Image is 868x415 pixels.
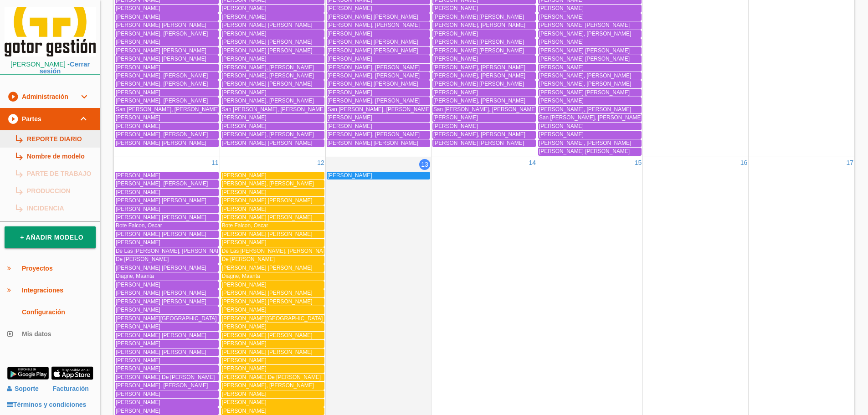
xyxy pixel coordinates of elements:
span: [PERSON_NAME] [PERSON_NAME] [116,298,206,305]
span: [PERSON_NAME] [PERSON_NAME] [222,81,313,87]
a: [PERSON_NAME] [115,357,219,364]
span: [PERSON_NAME] [116,64,160,71]
a: 16 [740,157,749,168]
span: [PERSON_NAME], [PERSON_NAME] [222,131,314,138]
a: De [PERSON_NAME] [221,256,324,263]
a: [PERSON_NAME] [538,97,642,105]
a: [PERSON_NAME] [115,365,219,373]
a: [PERSON_NAME] [115,38,219,46]
span: [PERSON_NAME], [PERSON_NAME] [222,180,314,187]
span: [PERSON_NAME] [328,5,372,11]
a: [PERSON_NAME], [PERSON_NAME] [432,72,536,80]
a: [PERSON_NAME] [115,89,219,97]
a: [PERSON_NAME] [538,123,642,130]
span: Bote Falcon, Oscar [116,222,162,229]
a: [PERSON_NAME], [PERSON_NAME] [432,64,536,72]
a: [PERSON_NAME] [PERSON_NAME] [115,47,219,55]
span: [PERSON_NAME] [PERSON_NAME] [433,81,524,87]
i: subdirectory_arrow_right [14,130,23,148]
a: [PERSON_NAME] [221,281,324,289]
a: [PERSON_NAME] [538,131,642,138]
span: De [PERSON_NAME] [222,256,275,262]
span: [PERSON_NAME] [222,89,267,96]
a: [PERSON_NAME] [PERSON_NAME] [538,148,642,155]
img: itcons-logo [5,7,96,56]
span: [PERSON_NAME] [539,39,584,45]
a: 11 [211,157,220,168]
span: [PERSON_NAME] [116,14,160,20]
a: [PERSON_NAME] [PERSON_NAME] [221,298,324,306]
a: 13 [417,157,431,171]
span: [PERSON_NAME][GEOGRAPHIC_DATA] [116,315,217,322]
a: [PERSON_NAME] [432,114,536,122]
a: [PERSON_NAME] [PERSON_NAME] [221,289,324,297]
span: [PERSON_NAME] [PERSON_NAME] [222,47,313,54]
a: [PERSON_NAME], [PERSON_NAME] [221,131,324,138]
a: [PERSON_NAME], [PERSON_NAME] [115,30,219,38]
a: [PERSON_NAME] [327,114,430,122]
a: Cerrar sesión [40,61,90,75]
span: [PERSON_NAME], [PERSON_NAME] [116,180,208,187]
a: [PERSON_NAME] [PERSON_NAME] [115,298,219,306]
span: [PERSON_NAME] [328,172,372,179]
a: [PERSON_NAME] [221,189,324,196]
a: [PERSON_NAME] [115,64,219,72]
a: Bote Falcon, Oscar [221,222,324,230]
a: [PERSON_NAME] [PERSON_NAME] [432,139,536,147]
a: [PERSON_NAME], [PERSON_NAME] [432,131,536,138]
span: [PERSON_NAME], [PERSON_NAME] [328,22,420,28]
span: [PERSON_NAME] [328,56,372,62]
span: [PERSON_NAME] [328,123,372,129]
span: [PERSON_NAME] [PERSON_NAME] [116,140,206,146]
a: San [PERSON_NAME], [PERSON_NAME] [221,106,324,113]
a: + Añadir modelo [5,226,96,248]
a: [PERSON_NAME], [PERSON_NAME] [115,180,219,188]
a: [PERSON_NAME], [PERSON_NAME] [538,80,642,88]
a: [PERSON_NAME] [221,89,324,97]
a: [PERSON_NAME] [PERSON_NAME] [221,332,324,339]
a: [PERSON_NAME], [PERSON_NAME] [221,97,324,105]
span: [PERSON_NAME] [222,172,267,179]
span: [PERSON_NAME] [PERSON_NAME] [539,148,630,154]
span: [PERSON_NAME] [539,131,584,138]
span: [PERSON_NAME], [PERSON_NAME] [433,72,525,79]
span: [PERSON_NAME] [222,307,267,313]
a: San [PERSON_NAME], [PERSON_NAME] [115,106,219,113]
a: [PERSON_NAME] [115,13,219,21]
span: [PERSON_NAME] [433,31,478,37]
span: [PERSON_NAME] [222,282,267,288]
a: [PERSON_NAME] [432,55,536,63]
i: subdirectory_arrow_right [14,148,23,165]
a: [PERSON_NAME] [PERSON_NAME] [115,348,219,356]
a: [PERSON_NAME] [PERSON_NAME] [221,348,324,356]
span: [PERSON_NAME] [222,206,267,212]
a: [PERSON_NAME] [PERSON_NAME] [221,264,324,272]
span: [PERSON_NAME] [PERSON_NAME] [328,39,418,45]
span: [PERSON_NAME] [539,5,584,11]
a: [PERSON_NAME] [PERSON_NAME] [327,13,430,21]
a: [PERSON_NAME][GEOGRAPHIC_DATA] [221,315,324,323]
span: [PERSON_NAME] [116,39,160,45]
span: [PERSON_NAME] [PERSON_NAME] [222,214,313,220]
span: [PERSON_NAME] [222,239,267,246]
span: [PERSON_NAME] [PERSON_NAME] [116,265,206,271]
a: [PERSON_NAME] [115,123,219,130]
span: [PERSON_NAME] [PERSON_NAME] [433,140,524,146]
a: [PERSON_NAME] [PERSON_NAME] [221,47,324,55]
a: [PERSON_NAME] [221,30,324,38]
span: [PERSON_NAME], [PERSON_NAME] [539,72,631,79]
a: [PERSON_NAME] [432,123,536,130]
a: [PERSON_NAME] [PERSON_NAME] [432,47,536,55]
a: [PERSON_NAME] [PERSON_NAME] [432,80,536,88]
a: [PERSON_NAME] [115,239,219,246]
a: [PERSON_NAME] [115,205,219,213]
span: San [PERSON_NAME], [PERSON_NAME] [328,106,431,113]
span: [PERSON_NAME] [222,56,267,62]
a: [PERSON_NAME], [PERSON_NAME] [538,106,642,113]
span: San [PERSON_NAME], [PERSON_NAME] [116,106,219,113]
a: [PERSON_NAME], [PERSON_NAME] [115,72,219,80]
a: [PERSON_NAME], [PERSON_NAME] [115,97,219,105]
i: play_circle_filled [7,86,18,108]
span: [PERSON_NAME] [328,31,372,37]
span: [PERSON_NAME] [222,14,267,20]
